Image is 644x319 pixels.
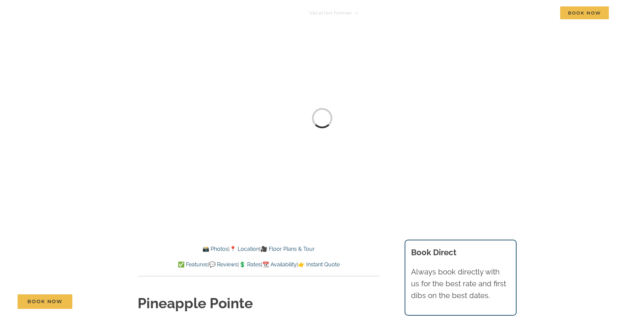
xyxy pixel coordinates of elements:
span: Contact [524,10,545,15]
span: Book Now [27,299,63,304]
a: Things to do [374,6,414,20]
img: Branson Family Retreats Logo [35,8,150,23]
p: | | | | [138,260,380,269]
a: Book Now [18,294,72,309]
b: Book Direct [411,247,456,257]
span: Deals & More [429,10,464,15]
div: Loading... [310,106,334,130]
a: 📆 Availability [262,261,297,268]
a: About [486,6,508,20]
a: ✅ Features [178,261,208,268]
a: 🎥 Floor Plans & Tour [261,246,315,252]
p: Always book directly with us for the best rate and first dibs on the best dates. [411,266,510,302]
a: 💬 Reviews [209,261,238,268]
span: Book Now [560,6,609,19]
a: 📍 Location [230,246,259,252]
a: 👉 Instant Quote [298,261,340,268]
a: 📸 Photos [202,246,228,252]
p: | | [138,245,380,254]
a: 💲 Rates [239,261,261,268]
h1: Pineapple Pointe [138,294,380,314]
a: Vacation homes [309,6,358,20]
span: Things to do [374,10,407,15]
span: Vacation homes [309,10,352,15]
span: About [486,10,502,15]
a: Deals & More [429,6,471,20]
nav: Main Menu [309,6,609,20]
a: Contact [524,6,545,20]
